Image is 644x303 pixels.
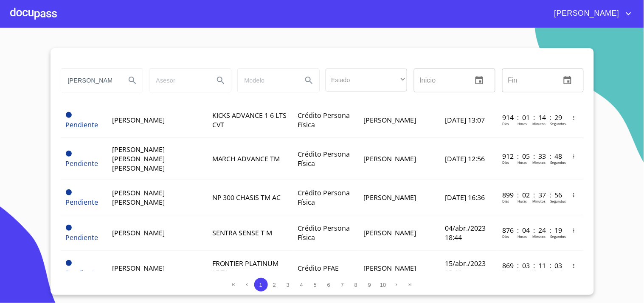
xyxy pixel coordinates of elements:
[336,278,349,292] button: 7
[341,282,344,288] span: 7
[550,234,566,239] p: Segundos
[66,225,72,231] span: Pendiente
[363,193,416,202] span: [PERSON_NAME]
[314,282,317,288] span: 5
[517,160,527,165] p: Horas
[445,223,486,242] span: 04/abr./2023 18:44
[548,7,634,20] button: account of current user
[445,154,485,163] span: [DATE] 12:56
[298,263,339,273] span: Crédito PFAE
[517,234,527,239] p: Horas
[112,188,165,207] span: [PERSON_NAME] [PERSON_NAME]
[517,269,527,274] p: Horas
[212,154,280,163] span: MARCH ADVANCE TM
[550,121,566,126] p: Segundos
[122,70,143,91] button: Search
[112,228,165,237] span: [PERSON_NAME]
[298,188,350,207] span: Crédito Persona Física
[502,226,560,235] p: 876 : 04 : 24 : 19
[550,199,566,203] p: Segundos
[363,115,416,125] span: [PERSON_NAME]
[298,223,350,242] span: Crédito Persona Física
[502,151,560,161] p: 912 : 05 : 33 : 48
[298,149,350,168] span: Crédito Persona Física
[295,278,309,292] button: 4
[532,160,546,165] p: Minutos
[212,111,287,129] span: KICKS ADVANCE 1 6 LTS CVT
[502,121,509,126] p: Dias
[309,278,322,292] button: 5
[445,115,485,125] span: [DATE] 13:07
[298,111,350,129] span: Crédito Persona Física
[66,151,72,157] span: Pendiente
[273,282,276,288] span: 2
[380,282,386,288] span: 10
[66,268,98,277] span: Pendiente
[326,69,407,91] div: ​
[66,189,72,195] span: Pendiente
[363,278,377,292] button: 9
[300,282,303,288] span: 4
[268,278,281,292] button: 2
[212,193,281,202] span: NP 300 CHASIS TM AC
[502,261,560,270] p: 869 : 03 : 11 : 03
[354,282,357,288] span: 8
[66,112,72,118] span: Pendiente
[445,193,485,202] span: [DATE] 16:36
[112,263,165,273] span: [PERSON_NAME]
[377,278,390,292] button: 10
[368,282,371,288] span: 9
[517,199,527,203] p: Horas
[66,197,98,207] span: Pendiente
[66,120,98,129] span: Pendiente
[550,269,566,274] p: Segundos
[502,160,509,165] p: Dias
[112,115,165,125] span: [PERSON_NAME]
[259,282,262,288] span: 1
[349,278,363,292] button: 8
[61,69,119,92] input: search
[327,282,330,288] span: 6
[66,159,98,168] span: Pendiente
[445,259,486,277] span: 15/abr./2023 13:41
[211,70,231,91] button: Search
[238,69,295,92] input: search
[502,113,560,122] p: 914 : 01 : 14 : 29
[112,145,165,173] span: [PERSON_NAME] [PERSON_NAME] [PERSON_NAME]
[363,154,416,163] span: [PERSON_NAME]
[322,278,336,292] button: 6
[149,69,207,92] input: search
[363,263,416,273] span: [PERSON_NAME]
[502,269,509,274] p: Dias
[66,260,72,266] span: Pendiente
[502,190,560,200] p: 899 : 02 : 37 : 56
[502,234,509,239] p: Dias
[532,121,546,126] p: Minutos
[212,259,279,277] span: FRONTIER PLATINUM LE TA
[299,70,319,91] button: Search
[254,278,268,292] button: 1
[363,228,416,237] span: [PERSON_NAME]
[502,199,509,203] p: Dias
[517,121,527,126] p: Horas
[287,282,290,288] span: 3
[532,234,546,239] p: Minutos
[212,228,273,237] span: SENTRA SENSE T M
[548,7,624,20] span: [PERSON_NAME]
[281,278,295,292] button: 3
[532,199,546,203] p: Minutos
[550,160,566,165] p: Segundos
[532,269,546,274] p: Minutos
[66,233,98,242] span: Pendiente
